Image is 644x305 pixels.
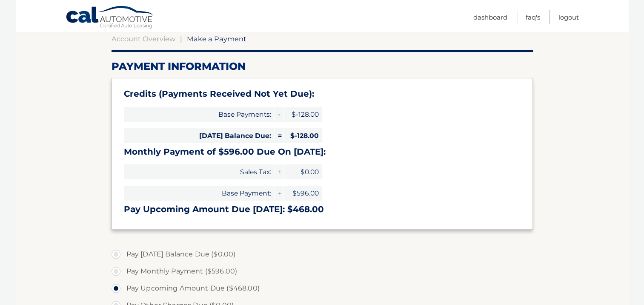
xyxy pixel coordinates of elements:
span: = [275,128,283,143]
span: | [180,35,182,43]
h3: Pay Upcoming Amount Due [DATE]: $468.00 [124,204,521,215]
h3: Credits (Payments Received Not Yet Due): [124,89,521,99]
span: $0.00 [284,164,322,179]
span: Base Payments: [124,107,275,122]
span: Make a Payment [187,35,246,43]
label: Pay [DATE] Balance Due ($0.00) [112,246,533,263]
a: Cal Automotive [66,6,155,30]
span: Base Payment: [124,186,275,201]
a: Dashboard [473,10,507,24]
span: [DATE] Balance Due: [124,128,275,143]
span: $-128.00 [284,107,322,122]
a: FAQ's [526,10,540,24]
h2: Payment Information [112,60,533,73]
h3: Monthly Payment of $596.00 Due On [DATE]: [124,147,521,157]
a: Account Overview [112,35,175,43]
span: + [275,186,283,201]
span: Sales Tax: [124,164,275,179]
label: Pay Upcoming Amount Due ($468.00) [112,280,533,297]
span: + [275,164,283,179]
span: $-128.00 [284,128,322,143]
label: Pay Monthly Payment ($596.00) [112,263,533,280]
a: Logout [558,10,579,24]
span: - [275,107,283,122]
span: $596.00 [284,186,322,201]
